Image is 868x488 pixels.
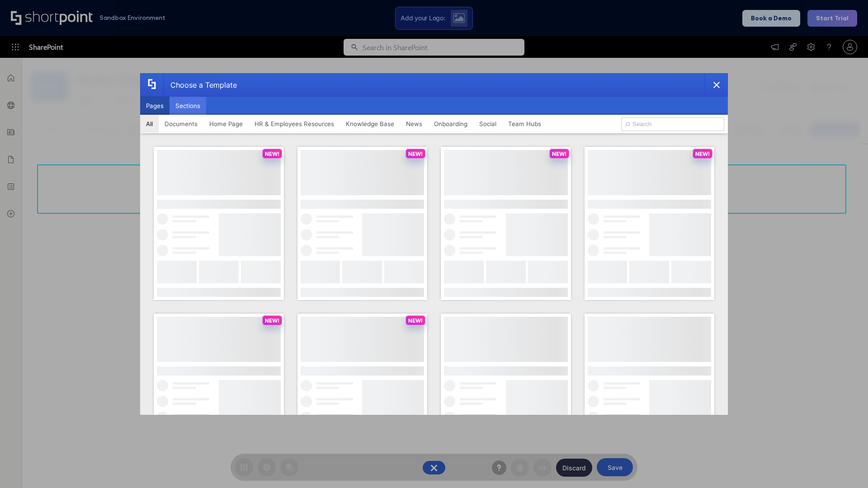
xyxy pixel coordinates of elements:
[340,115,400,133] button: Knowledge Base
[408,150,423,157] p: NEW!
[823,445,868,488] iframe: Chat Widget
[502,115,547,133] button: Team Hubs
[249,115,340,133] button: HR & Employees Resources
[159,115,203,133] button: Documents
[140,115,159,133] button: All
[140,73,728,415] div: template selector
[408,317,423,324] p: NEW!
[170,97,206,115] button: Sections
[473,115,502,133] button: Social
[140,97,170,115] button: Pages
[621,117,724,131] input: Search
[203,115,249,133] button: Home Page
[400,115,428,133] button: News
[552,150,566,157] p: NEW!
[163,74,237,96] div: Choose a Template
[695,150,710,157] p: NEW!
[265,150,279,157] p: NEW!
[428,115,473,133] button: Onboarding
[265,317,279,324] p: NEW!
